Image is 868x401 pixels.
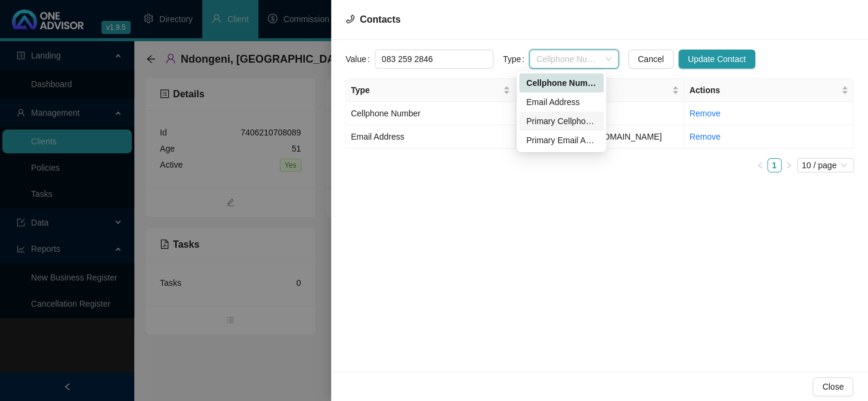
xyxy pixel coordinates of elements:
span: Type [351,84,501,97]
span: Update Contact [688,53,746,66]
div: Page Size [797,158,854,172]
a: Remove [689,132,720,141]
td: 083 259 2846 [515,102,685,125]
span: Actions [689,84,839,97]
a: Remove [689,109,720,118]
span: 10 / page [802,159,849,172]
span: left [756,162,764,169]
div: Primary Email Address [519,131,604,150]
div: Cellphone Number [519,73,604,92]
div: Email Address [526,95,597,109]
div: Primary Cellphone Number [519,112,604,131]
span: Cellphone Number [351,109,421,118]
button: Cancel [628,50,674,69]
li: Previous Page [753,158,767,172]
span: Cellphone Number [536,50,611,68]
div: Email Address [519,92,604,112]
button: left [753,158,767,172]
th: Type [346,79,515,102]
a: 1 [768,159,781,172]
label: Value [345,50,375,69]
li: Next Page [781,158,796,172]
th: Value [515,79,685,102]
button: Update Contact [678,50,755,69]
span: right [785,162,792,169]
span: Cancel [638,53,664,66]
div: Cellphone Number [526,76,597,90]
span: Close [822,380,844,393]
div: Primary Cellphone Number [526,115,597,128]
span: Email Address [351,132,404,141]
li: 1 [767,158,781,172]
label: Type [503,50,529,69]
div: Primary Email Address [526,134,597,147]
span: Contacts [360,14,400,24]
span: phone [345,14,355,24]
th: Actions [684,79,854,102]
button: Close [813,377,853,396]
button: right [781,158,796,172]
td: [EMAIL_ADDRESS][DOMAIN_NAME] [515,125,685,149]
